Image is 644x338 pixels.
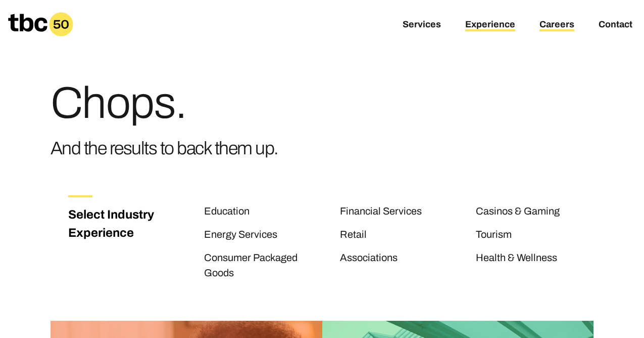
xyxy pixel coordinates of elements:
a: Homepage [8,12,73,36]
a: Energy Services [204,229,277,242]
a: Education [204,205,250,219]
h3: And the results to back them up. [51,134,278,163]
a: Retail [340,229,367,242]
h3: Select Industry Experience [68,205,165,242]
a: Tourism [476,229,512,242]
a: Services [403,19,441,31]
h1: Chops. [51,81,278,125]
a: Associations [340,252,398,265]
a: Contact [599,19,632,31]
a: Financial Services [340,205,422,219]
a: Careers [539,19,574,31]
a: Consumer Packaged Goods [204,252,298,280]
a: Experience [465,19,515,31]
a: Health & Wellness [476,252,557,265]
a: Casinos & Gaming [476,205,560,219]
